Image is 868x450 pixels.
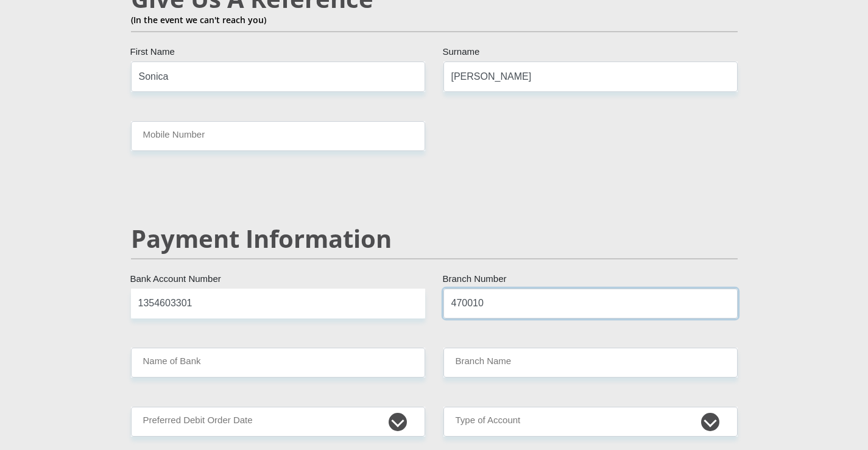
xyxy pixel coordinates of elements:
[443,289,738,318] input: Branch Number
[131,62,425,91] input: Name
[131,13,738,26] p: (In the event we can't reach you)
[131,224,738,253] h2: Payment Information
[131,289,425,318] input: Bank Account Number
[443,62,738,91] input: Surname
[131,121,425,151] input: Mobile Number
[131,348,425,378] input: Name of Bank
[443,348,738,378] input: Branch Name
